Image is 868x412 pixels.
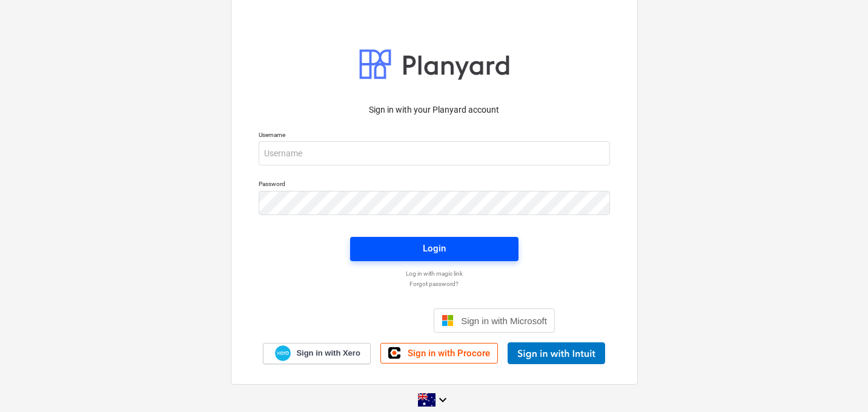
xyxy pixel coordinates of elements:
p: Password [259,180,610,190]
img: Xero logo [275,345,291,362]
span: Sign in with Microsoft [461,316,547,326]
span: Sign in with Xero [296,348,360,359]
p: Sign in with your Planyard account [259,104,610,116]
iframe: Sign in with Google Button [307,307,430,334]
a: Sign in with Procore [380,343,498,364]
span: Sign in with Procore [408,348,490,359]
a: Log in with magic link [253,270,616,277]
img: Microsoft logo [442,314,454,327]
button: Login [350,237,518,261]
a: Forgot password? [253,280,616,288]
i: keyboard_arrow_down [436,393,450,407]
a: Sign in with Xero [263,343,371,364]
p: Username [259,131,610,141]
input: Username [259,141,610,165]
div: Login [423,241,446,256]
